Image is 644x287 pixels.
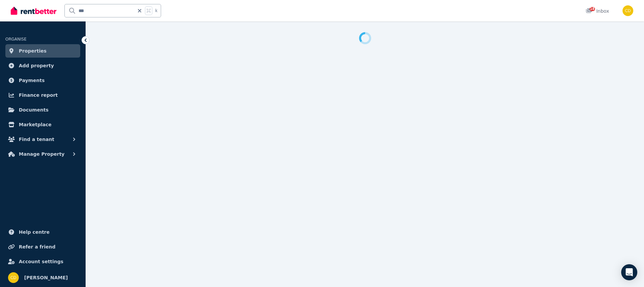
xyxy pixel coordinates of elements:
[621,264,637,280] div: Open Intercom Messenger
[19,228,50,236] span: Help centre
[5,255,80,268] a: Account settings
[5,133,80,146] button: Find a tenant
[590,7,595,11] span: 18
[5,118,80,131] a: Marketplace
[19,150,64,158] span: Manage Property
[586,8,609,14] div: Inbox
[5,147,80,161] button: Manage Property
[5,44,80,58] a: Properties
[5,103,80,117] a: Documents
[5,59,80,72] a: Add property
[623,5,633,16] img: Chris Dimitropoulos
[5,74,80,87] a: Payments
[19,47,47,55] span: Properties
[19,243,55,251] span: Refer a friend
[5,240,80,254] a: Refer a friend
[19,76,45,84] span: Payments
[19,91,58,99] span: Finance report
[8,272,19,283] img: Chris Dimitropoulos
[5,225,80,239] a: Help centre
[5,37,27,42] span: ORGANISE
[155,8,157,13] span: k
[19,121,51,129] span: Marketplace
[11,6,56,16] img: RentBetter
[24,274,68,282] span: [PERSON_NAME]
[19,135,54,143] span: Find a tenant
[5,88,80,102] a: Finance report
[19,258,63,266] span: Account settings
[19,106,49,114] span: Documents
[19,62,54,70] span: Add property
